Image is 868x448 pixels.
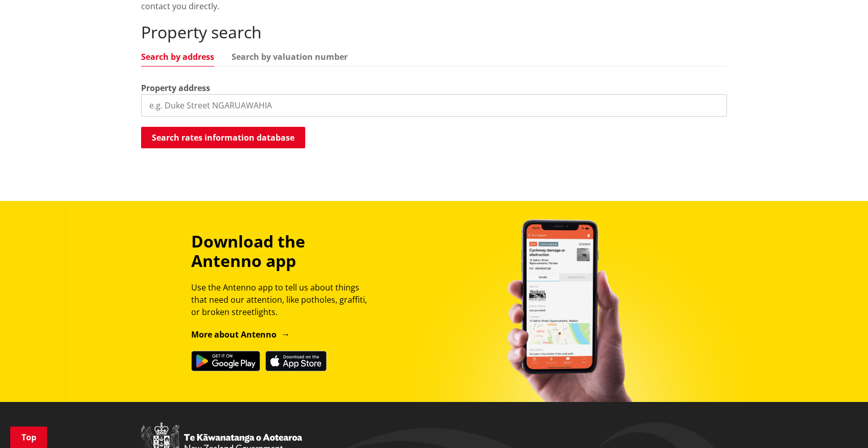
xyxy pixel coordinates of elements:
[141,94,727,117] input: e.g. Duke Street NGARUAWAHIA
[191,281,376,318] p: Use the Antenno app to tell us about things that need our attention, like potholes, graffiti, or ...
[141,23,727,42] h2: Property search
[232,53,348,61] a: Search by valuation number
[265,351,327,371] img: Download on the App Store
[191,329,290,340] a: More about Antenno
[141,127,305,148] button: Search rates information database
[10,427,47,448] a: Top
[141,53,214,61] a: Search by address
[191,351,260,371] img: Get it on Google Play
[141,82,210,94] label: Property address
[821,405,858,442] iframe: Messenger Launcher
[191,232,376,271] h3: Download the Antenno app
